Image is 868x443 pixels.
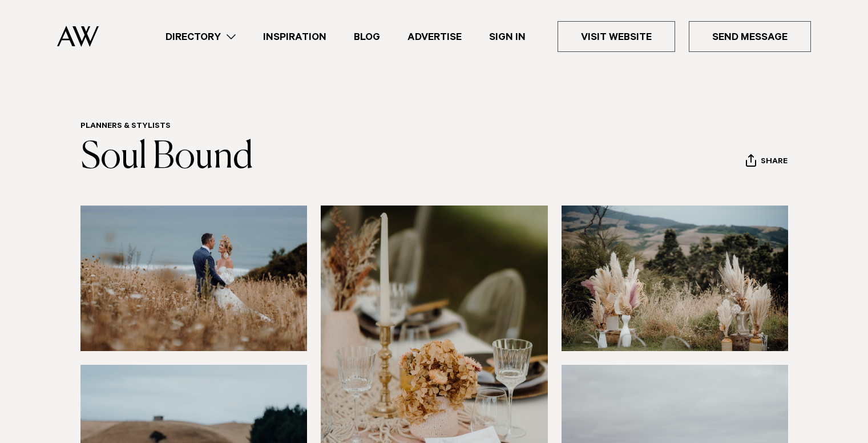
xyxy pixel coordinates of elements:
[761,157,788,168] span: Share
[558,21,675,52] a: Visit Website
[80,139,253,176] a: Soul Bound
[340,29,394,45] a: Blog
[689,21,811,52] a: Send Message
[475,29,539,45] a: Sign In
[152,29,249,45] a: Directory
[57,26,99,47] img: Auckland Weddings Logo
[745,154,788,171] button: Share
[394,29,475,45] a: Advertise
[80,122,171,131] a: Planners & Stylists
[249,29,340,45] a: Inspiration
